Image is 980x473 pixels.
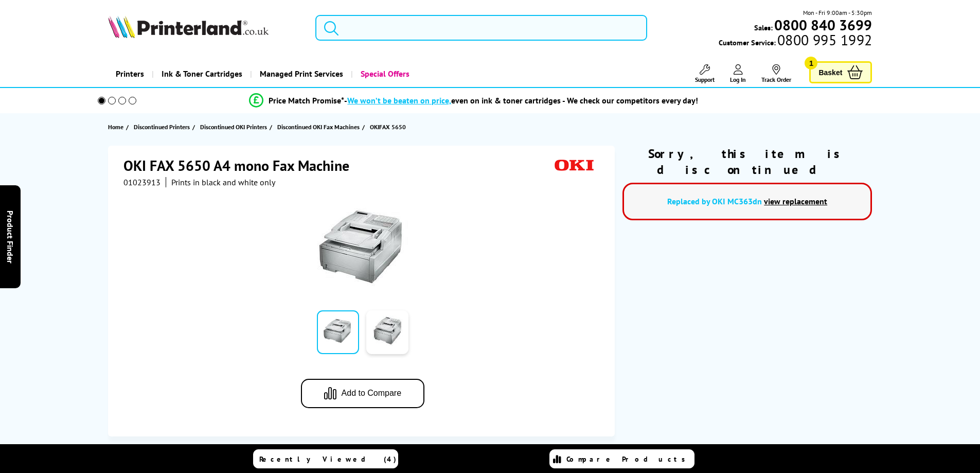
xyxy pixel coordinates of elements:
[134,121,192,132] a: Discontinued Printers
[761,64,791,83] a: Track Order
[134,121,190,132] span: Discontinued Printers
[108,61,152,87] a: Printers
[773,20,872,30] a: 0800 840 3699
[622,146,872,178] div: Sorry, this item is discontinued
[123,177,161,187] span: 01023913
[809,61,872,83] a: Basket 1
[730,64,746,83] a: Log In
[550,156,598,175] img: OKI
[344,95,698,106] div: - even on ink & toner cartridges - We check our competitors every day!
[5,210,15,263] span: Product Finder
[200,121,270,132] a: Discontinued OKI Printers
[277,121,362,132] a: Discontinued OKI Fax Machines
[171,177,275,187] i: Prints in black and white only
[123,156,360,175] h1: OKI FAX 5650 A4 mono Fax Machine
[347,95,451,106] span: We won’t be beaten on price,
[269,95,344,106] span: Price Match Promise*
[200,121,267,132] span: Discontinued OKI Printers
[695,64,715,83] a: Support
[250,61,351,87] a: Managed Print Services
[566,454,691,464] span: Compare Products
[108,15,269,38] img: Printerland Logo
[719,35,872,47] span: Customer Service:
[152,61,250,87] a: Ink & Toner Cartridges
[730,76,746,83] span: Log In
[764,196,827,206] a: view replacement
[754,23,773,32] span: Sales:
[342,389,402,398] span: Add to Compare
[805,57,817,69] span: 1
[317,208,408,286] img: OKI FAX 5650
[259,454,397,464] span: Recently Viewed (4)
[253,449,398,468] a: Recently Viewed (4)
[108,121,123,132] span: Home
[370,121,406,132] span: OKIFAX 5650
[818,65,842,79] span: Basket
[351,61,417,87] a: Special Offers
[695,76,715,83] span: Support
[277,121,360,132] span: Discontinued OKI Fax Machines
[667,196,762,206] a: Replaced by OKI MC363dn
[776,35,872,45] span: 0800 995 1992
[803,8,872,17] span: Mon - Fri 9:00am - 5:30pm
[774,15,872,34] b: 0800 840 3699
[84,92,864,110] li: modal_Promise
[301,379,424,408] button: Add to Compare
[108,121,126,132] a: Home
[162,61,242,87] span: Ink & Toner Cartridges
[108,15,303,40] a: Printerland Logo
[370,121,408,132] a: OKIFAX 5650
[549,449,694,468] a: Compare Products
